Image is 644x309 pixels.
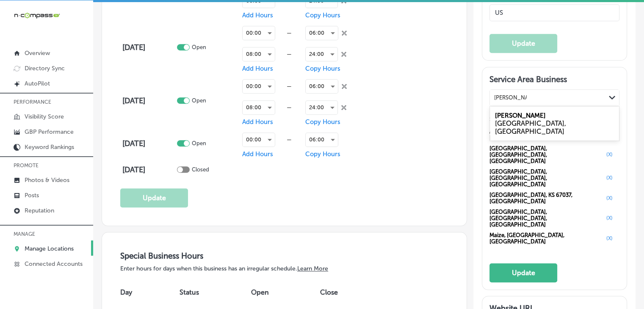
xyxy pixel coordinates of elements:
div: 00:00 [243,26,275,40]
span: [GEOGRAPHIC_DATA], [GEOGRAPHIC_DATA], [GEOGRAPHIC_DATA] [489,209,604,228]
span: Copy Hours [305,11,340,19]
div: 06:00 [306,133,338,146]
span: Add Hours [242,11,273,19]
p: Overview [25,50,50,57]
span: Copy Hours [305,118,340,126]
div: 06:00 [306,26,338,40]
th: Day [120,281,179,304]
span: Maize, [GEOGRAPHIC_DATA], [GEOGRAPHIC_DATA] [489,232,604,245]
h4: [DATE] [122,165,175,174]
label: Goddard [495,112,546,119]
p: Keyword Rankings [25,143,74,151]
button: (X) [604,235,615,242]
p: Posts [25,192,39,199]
div: — [275,30,303,36]
th: Status [180,281,251,304]
div: KS, USA [495,119,614,135]
p: Visibility Score [25,113,64,120]
p: AutoPilot [25,80,50,87]
span: Copy Hours [305,150,340,158]
div: 00:00 [243,133,275,146]
span: Add Hours [242,65,273,72]
button: (X) [604,215,615,221]
button: (X) [604,174,615,181]
h4: [DATE] [122,96,175,105]
h3: Service Area Business [489,74,619,87]
span: Selected Service Area(s) [489,116,549,122]
div: — [275,83,303,89]
span: Add Hours [242,118,273,126]
span: [GEOGRAPHIC_DATA], [GEOGRAPHIC_DATA], [GEOGRAPHIC_DATA] [489,168,604,188]
h4: [DATE] [122,139,175,148]
p: Open [192,97,206,104]
h3: Special Business Hours [120,251,448,261]
p: Photos & Videos [25,177,69,184]
img: website_grey.svg [14,22,20,29]
div: 24:00 [306,101,337,114]
div: v 4.0.25 [24,14,41,20]
span: Copy Hours [305,65,340,72]
a: Learn More [297,265,328,272]
img: tab_keywords_by_traffic_grey.svg [84,49,91,56]
div: 08:00 [243,101,275,114]
p: Connected Accounts [25,260,83,268]
p: Open [192,44,206,50]
button: (X) [604,151,615,158]
p: Closed [192,166,209,173]
div: Domain Overview [32,50,76,55]
th: Close [320,281,367,304]
button: Update [120,188,188,207]
span: Add Hours [242,150,273,158]
div: 00:00 [243,80,275,93]
span: [GEOGRAPHIC_DATA], [GEOGRAPHIC_DATA], [GEOGRAPHIC_DATA] [489,145,604,164]
p: Manage Locations [25,245,74,252]
h4: [DATE] [122,43,175,52]
div: — [275,51,303,57]
button: Update [489,263,557,282]
button: (X) [604,195,615,201]
div: 06:00 [306,80,338,93]
img: logo_orange.svg [14,14,20,20]
button: Update [489,34,557,53]
p: GBP Performance [25,128,74,135]
p: Enter hours for days when this business has an irregular schedule. [120,265,448,272]
div: Domain: [DOMAIN_NAME] [22,22,93,29]
img: tab_domain_overview_orange.svg [23,49,30,56]
p: Reputation [25,207,54,214]
th: Open [251,281,320,304]
div: — [275,104,303,110]
input: Country [489,4,619,21]
div: — [275,136,303,143]
span: Andover, [GEOGRAPHIC_DATA], [GEOGRAPHIC_DATA] [489,128,604,141]
div: Keywords by Traffic [94,50,143,55]
div: 08:00 [243,47,275,61]
p: Open [192,140,206,146]
img: 660ab0bf-5cc7-4cb8-ba1c-48b5ae0f18e60NCTV_CLogo_TV_Black_-500x88.png [14,11,60,19]
span: [GEOGRAPHIC_DATA], KS 67037, [GEOGRAPHIC_DATA] [489,192,604,204]
p: Directory Sync [25,65,65,72]
div: 24:00 [306,47,337,61]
